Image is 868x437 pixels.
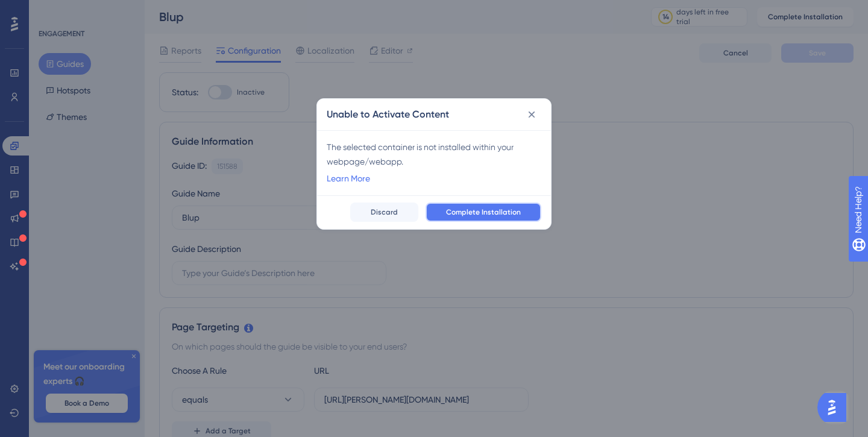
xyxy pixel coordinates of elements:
[28,3,75,17] span: Need Help?
[446,207,521,217] span: Complete Installation
[327,107,449,122] h2: Unable to Activate Content
[371,207,398,217] span: Discard
[327,171,370,186] a: Learn More
[817,389,854,426] iframe: UserGuiding AI Assistant Launcher
[327,140,541,169] div: The selected container is not installed within your webpage/webapp.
